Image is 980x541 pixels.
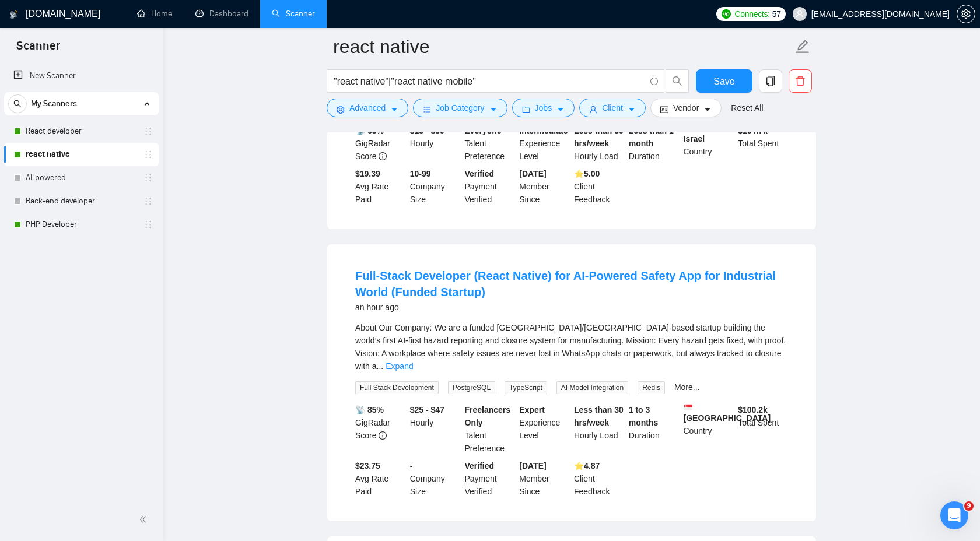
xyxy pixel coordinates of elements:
span: setting [957,9,975,19]
span: delete [789,76,811,86]
b: 10-99 [410,169,431,178]
span: Scanner [7,37,69,62]
button: Save [696,69,752,93]
a: More... [674,382,700,392]
button: idcardVendorcaret-down [650,99,722,117]
span: Full Stack Development [355,381,439,394]
div: Client Feedback [572,459,626,498]
div: About Our Company: We are a funded [GEOGRAPHIC_DATA]/[GEOGRAPHIC_DATA]-based startup building the... [355,321,788,373]
div: Client Feedback [572,167,626,206]
div: an hour ago [355,300,788,314]
div: Company Size [408,167,463,206]
iframe: Intercom live chat [940,501,968,529]
b: $25 - $47 [410,405,444,414]
span: caret-down [703,105,712,114]
button: copy [759,69,782,93]
span: search [9,100,26,108]
span: holder [143,173,153,182]
b: [GEOGRAPHIC_DATA] [684,403,771,423]
a: searchScanner [272,9,315,19]
span: holder [143,150,153,159]
span: info-circle [650,78,658,85]
div: Hourly [408,124,463,163]
button: search [666,69,689,93]
span: search [666,76,688,86]
a: New Scanner [13,64,149,87]
b: 📡 85% [355,405,384,414]
span: PostgreSQL [448,381,495,394]
span: TypeScript [505,381,547,394]
span: AI Model Integration [556,381,628,394]
b: Verified [465,461,495,470]
b: Verified [465,169,495,178]
div: Company Size [408,459,463,498]
span: Save [713,74,734,89]
a: PHP Developer [26,213,136,236]
b: ⭐️ 5.00 [574,169,600,178]
span: 9 [964,501,974,511]
span: caret-down [390,105,398,114]
div: Talent Preference [463,124,517,163]
input: Search Freelance Jobs... [334,74,645,89]
span: 57 [772,8,781,20]
b: Expert [519,405,545,414]
a: Reset All [731,101,763,114]
span: holder [143,127,153,136]
span: edit [795,39,810,54]
div: Experience Level [517,403,572,455]
div: Avg Rate Paid [353,459,408,498]
div: Experience Level [517,124,572,163]
span: copy [759,76,782,86]
button: barsJob Categorycaret-down [413,99,507,117]
button: userClientcaret-down [579,99,646,117]
a: Expand [386,361,413,371]
span: Client [602,101,623,114]
a: Back-end developer [26,189,136,213]
span: setting [337,105,345,114]
img: 🇸🇬 [684,403,692,412]
span: caret-down [556,105,565,114]
a: react native [26,143,136,166]
span: Redis [638,381,665,394]
div: Talent Preference [463,403,517,455]
div: Member Since [517,459,572,498]
span: Job Category [436,101,484,114]
div: Hourly Load [572,124,626,163]
img: logo [10,5,18,24]
b: $23.75 [355,461,380,470]
span: caret-down [628,105,636,114]
button: folderJobscaret-down [512,99,575,117]
li: My Scanners [4,92,159,236]
div: Duration [626,403,681,455]
span: Jobs [535,101,552,114]
div: Duration [626,124,681,163]
b: $19.39 [355,169,380,178]
b: ⭐️ 4.87 [574,461,600,470]
span: caret-down [489,105,498,114]
span: double-left [139,514,150,525]
b: $ 100.2k [738,405,768,414]
span: holder [143,220,153,229]
div: Country [681,403,736,455]
b: [DATE] [519,169,546,178]
b: Israel [684,124,734,143]
button: setting [957,5,975,23]
span: user [589,105,597,114]
b: Less than 30 hrs/week [574,405,624,427]
a: setting [957,9,975,19]
span: Vendor [673,101,699,114]
span: bars [423,105,431,114]
div: Hourly [408,403,463,455]
div: Avg Rate Paid [353,167,408,206]
span: info-circle [379,152,387,160]
b: 1 to 3 months [629,405,659,427]
span: holder [143,196,153,206]
span: user [796,10,804,18]
div: Hourly Load [572,403,626,455]
span: info-circle [379,431,387,440]
span: ... [377,361,384,371]
div: Total Spent [736,124,790,163]
div: Country [681,124,736,163]
div: Payment Verified [463,459,517,498]
div: Payment Verified [463,167,517,206]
